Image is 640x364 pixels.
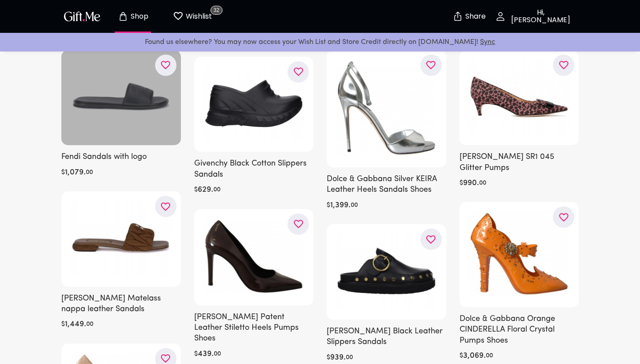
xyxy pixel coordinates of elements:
h6: 439 . [198,349,214,360]
h6: Dolce & Gabbana Silver KEIRA Leather Heels Sandals Shoes [327,174,446,196]
img: Dolce & Gabbana Silver KEIRA Leather Heels Sandals Shoes [336,59,437,157]
h6: 1,449 . [65,319,86,330]
img: Sofia Brown Patent Leather Stiletto Heels Pumps Shoes [203,218,305,295]
h6: 00 [351,200,358,211]
p: Wishlist [184,11,212,22]
h6: 00 [346,352,353,363]
img: secure [452,11,463,22]
h6: $ [460,351,463,361]
h6: Fendi Sandals with logo [61,152,181,162]
h6: $ [194,185,198,195]
p: Shop [128,13,148,20]
button: Hi, [PERSON_NAME] [490,2,579,31]
img: Isabel Marant Black Leather Slippers Sandals [336,233,437,309]
h6: 00 [486,351,493,361]
img: Sergio Rossi SR1 045 Glitter Pumps [468,59,570,135]
span: 32 [210,6,222,15]
button: Store page [108,2,157,31]
h6: $ [327,200,330,211]
h6: 00 [86,319,93,330]
h6: 00 [86,167,93,178]
img: Miu Miu Matelass nappa leather Sandals [70,200,172,276]
button: Wishlist page [168,2,217,31]
p: Hi, [PERSON_NAME] [506,9,573,24]
img: GiftMe Logo [62,10,102,23]
h6: Givenchy Black Cotton Slippers Sandals [194,158,314,180]
h6: Dolce & Gabbana Orange CINDERELLA Floral Crystal Pumps Shoes [460,314,579,346]
img: Dolce & Gabbana Orange CINDERELLA Floral Crystal Pumps Shoes [468,211,570,296]
h6: 3,069 . [463,351,486,361]
h6: 00 [213,185,220,195]
h6: $ [61,167,65,178]
h6: 939 . [330,352,346,363]
h6: [PERSON_NAME] Matelass nappa leather Sandals [61,293,181,315]
h6: $ [61,319,65,330]
p: Found us elsewhere? You may now access your Wish List and Store Credit directly on [DOMAIN_NAME]! [7,36,633,48]
h6: [PERSON_NAME] SR1 045 Glitter Pumps [460,152,579,174]
h6: $ [194,349,198,360]
h6: 629 . [198,185,213,195]
a: Sync [480,39,495,46]
h6: [PERSON_NAME] Patent Leather Stiletto Heels Pumps Shoes [194,312,314,344]
h6: 00 [214,349,221,360]
h6: 1,079 . [65,167,86,178]
h6: 990 . [463,178,479,189]
img: Givenchy Black Cotton Slippers Sandals [203,66,305,142]
h6: $ [327,352,330,363]
button: GiftMe Logo [61,11,103,22]
h6: $ [460,178,463,189]
h6: 00 [479,178,486,189]
h6: [PERSON_NAME] Black Leather Slippers Sandals [327,326,446,348]
p: Share [463,13,486,20]
h6: 1,399 . [330,200,351,211]
button: Share [453,1,484,32]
